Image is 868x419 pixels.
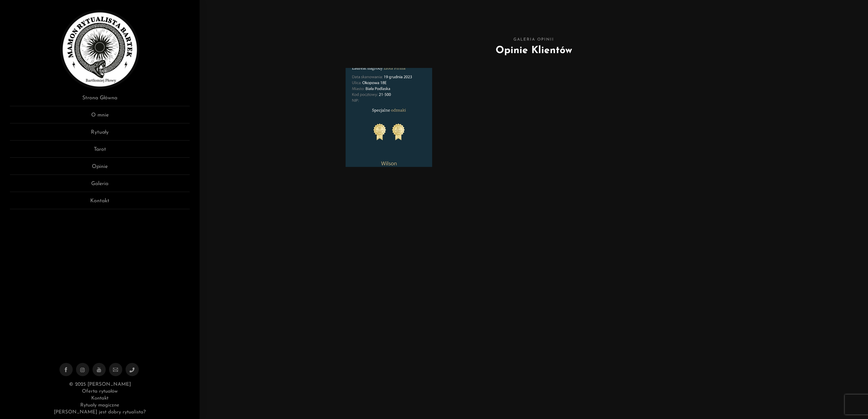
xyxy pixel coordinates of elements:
a: Opinie [10,163,190,175]
span: Galeria Opinii [346,36,722,43]
a: Galeria [10,180,190,192]
a: Strona Główna [10,94,190,106]
a: [PERSON_NAME] jest dobry rytualista? [54,410,146,415]
a: Tarot [10,145,190,158]
a: Kontakt [10,197,190,209]
a: Rytuały magiczne [80,403,119,408]
a: Kontakt [91,396,108,401]
a: O mnie [10,111,190,123]
img: Rytualista Bartek [60,10,139,89]
a: Oferta rytuałów [82,389,118,394]
h1: Opinie Klientów [346,43,722,58]
a: Rytuały [10,128,190,141]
